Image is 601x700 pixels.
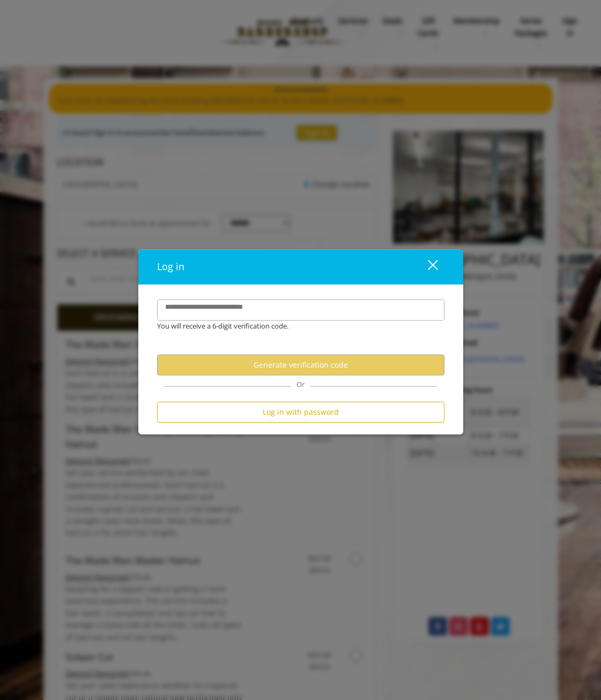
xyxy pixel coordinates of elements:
div: You will receive a 6-digit verification code. [149,321,436,332]
div: close dialog [415,259,437,275]
button: Log in with password [157,402,444,423]
span: Or [291,380,310,390]
button: Generate verification code [157,354,444,375]
button: close dialog [408,256,444,278]
span: Log in [157,260,184,273]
